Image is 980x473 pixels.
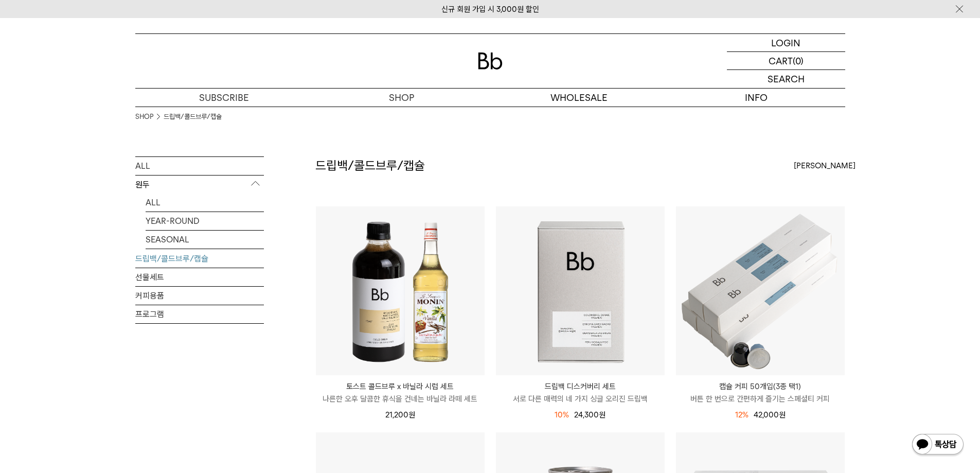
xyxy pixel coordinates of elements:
a: 드립백/콜드브루/캡슐 [164,112,222,122]
a: 드립백/콜드브루/캡슐 [135,250,264,268]
h2: 드립백/콜드브루/캡슐 [315,157,425,174]
span: 원 [408,410,415,419]
span: 21,200 [385,410,415,419]
p: 버튼 한 번으로 간편하게 즐기는 스페셜티 커피 [676,393,845,405]
p: 캡슐 커피 50개입(3종 택1) [676,380,845,393]
img: 캡슐 커피 50개입(3종 택1) [676,206,845,375]
a: ALL [146,194,264,212]
img: 카카오톡 채널 1:1 채팅 버튼 [911,433,965,458]
span: [PERSON_NAME] [794,160,856,172]
a: 선물세트 [135,268,264,286]
a: SEASONAL [146,231,264,249]
a: ALL [135,157,264,175]
div: 12% [735,409,749,421]
p: SEARCH [768,70,805,88]
p: 토스트 콜드브루 x 바닐라 시럽 세트 [316,380,485,393]
a: 프로그램 [135,305,264,323]
p: 원두 [135,176,264,194]
a: SHOP [313,89,490,107]
span: 원 [779,410,786,419]
p: CART [769,52,793,69]
a: 드립백 디스커버리 세트 서로 다른 매력의 네 가지 싱글 오리진 드립백 [496,380,665,405]
a: 토스트 콜드브루 x 바닐라 시럽 세트 나른한 오후 달콤한 휴식을 건네는 바닐라 라떼 세트 [316,380,485,405]
div: 10% [555,409,569,421]
a: SUBSCRIBE [135,89,313,107]
p: (0) [793,52,804,69]
a: SHOP [135,112,153,122]
span: 24,300 [574,410,605,419]
p: 서로 다른 매력의 네 가지 싱글 오리진 드립백 [496,393,665,405]
span: 원 [599,410,605,419]
img: 로고 [478,52,503,69]
a: CART (0) [727,52,845,70]
p: LOGIN [771,34,800,51]
p: WHOLESALE [490,89,668,107]
a: 커피용품 [135,287,264,305]
a: 신규 회원 가입 시 3,000원 할인 [441,5,539,14]
span: 42,000 [754,410,786,419]
a: 캡슐 커피 50개입(3종 택1) 버튼 한 번으로 간편하게 즐기는 스페셜티 커피 [676,380,845,405]
p: 드립백 디스커버리 세트 [496,380,665,393]
a: LOGIN [727,34,845,52]
p: 나른한 오후 달콤한 휴식을 건네는 바닐라 라떼 세트 [316,393,485,405]
img: 드립백 디스커버리 세트 [496,206,665,375]
img: 토스트 콜드브루 x 바닐라 시럽 세트 [316,206,485,375]
a: YEAR-ROUND [146,212,264,230]
p: INFO [668,89,845,107]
